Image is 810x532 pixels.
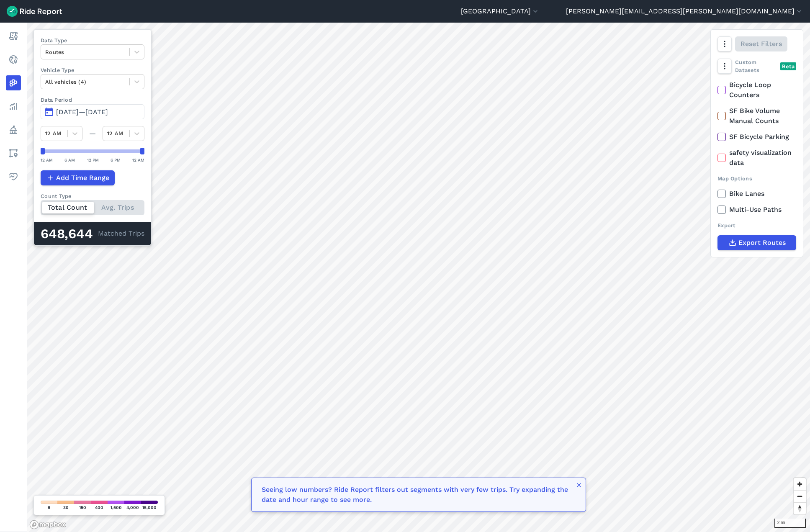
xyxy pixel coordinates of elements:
label: Bike Lanes [717,189,796,199]
a: Heatmaps [6,75,21,90]
div: 648,644 [41,229,98,239]
button: [PERSON_NAME][EMAIL_ADDRESS][PERSON_NAME][DOMAIN_NAME] [566,6,803,16]
label: Bicycle Loop Counters [717,80,796,100]
button: Export Routes [717,235,796,250]
label: Vehicle Type [41,66,144,74]
a: Realtime [6,52,21,67]
a: Mapbox logo [29,520,66,529]
div: 6 AM [64,156,75,164]
div: 12 PM [87,156,99,164]
button: [GEOGRAPHIC_DATA] [461,6,540,16]
label: Multi-Use Paths [717,205,796,215]
div: Count Type [41,192,144,200]
div: — [82,129,103,139]
div: 12 AM [132,156,144,164]
div: Beta [780,62,796,70]
a: Areas [6,146,21,161]
div: Matched Trips [34,222,151,245]
span: Add Time Range [56,173,109,183]
label: SF Bike Volume Manual Counts [717,106,796,126]
label: Data Type [41,36,144,44]
a: Analyze [6,99,21,114]
button: Reset bearing to north [794,502,806,514]
button: [DATE]—[DATE] [41,104,144,119]
span: [DATE]—[DATE] [56,108,108,116]
span: Reset Filters [741,39,782,49]
label: Data Period [41,96,144,104]
label: SF Bicycle Parking [717,132,796,142]
a: Health [6,169,21,184]
button: Zoom out [794,490,806,502]
span: Export Routes [738,238,786,248]
button: Zoom in [794,478,806,490]
img: Ride Report [7,6,62,17]
a: Policy [6,122,21,137]
div: Export [717,221,796,229]
div: 2 mi [774,519,806,528]
a: Report [6,28,21,44]
div: Map Options [717,175,796,182]
button: Reset Filters [735,36,787,51]
div: 6 PM [111,156,121,164]
div: Custom Datasets [717,58,796,74]
button: Add Time Range [41,170,115,185]
label: safety visualization data [717,148,796,168]
div: 12 AM [41,156,53,164]
canvas: Map [27,23,810,532]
